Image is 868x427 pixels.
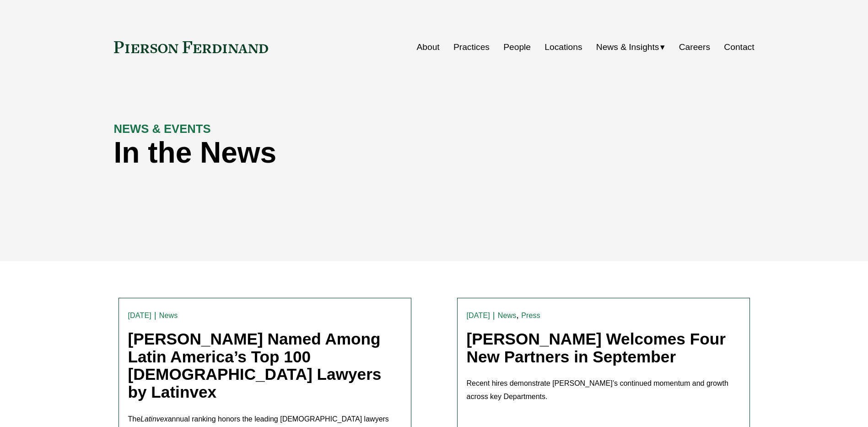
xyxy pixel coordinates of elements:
[498,312,517,319] a: News
[467,377,740,404] p: Recent hires demonstrate [PERSON_NAME]’s continued momentum and growth across key Departments.
[128,312,151,319] time: [DATE]
[596,38,665,56] a: folder dropdown
[114,122,211,135] strong: NEWS & EVENTS
[417,38,440,56] a: About
[114,136,594,170] h1: In the News
[596,39,659,55] span: News & Insights
[521,312,540,319] a: Press
[467,312,490,319] time: [DATE]
[159,312,178,319] a: News
[503,38,531,56] a: People
[453,38,490,56] a: Practices
[724,38,754,56] a: Contact
[516,310,518,320] span: ,
[679,38,710,56] a: Careers
[140,415,168,423] em: Latinvex
[467,330,726,366] a: [PERSON_NAME] Welcomes Four New Partners in September
[128,330,382,401] a: [PERSON_NAME] Named Among Latin America’s Top 100 [DEMOGRAPHIC_DATA] Lawyers by Latinvex
[545,38,582,56] a: Locations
